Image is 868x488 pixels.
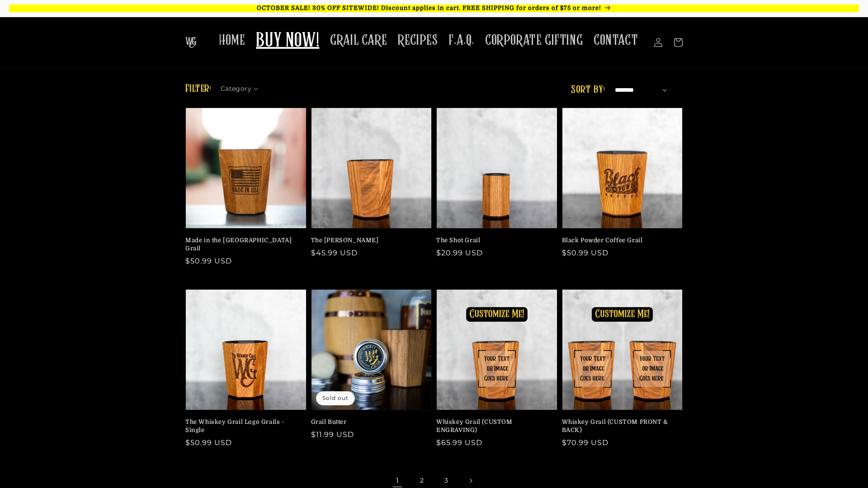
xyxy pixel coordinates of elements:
span: F.A.Q. [448,32,474,49]
a: Made in the [GEOGRAPHIC_DATA] Grail [185,236,301,253]
summary: Category [221,82,264,91]
span: Category [221,84,251,94]
a: GRAIL CARE [325,26,392,55]
a: HOME [213,26,250,55]
a: CONTACT [588,26,643,55]
a: Whiskey Grail (CUSTOM FRONT & BACK) [562,418,678,434]
h2: Filter: [185,81,212,97]
a: CORPORATE GIFTING [480,26,588,55]
img: The Whiskey Grail [185,37,197,48]
a: The [PERSON_NAME] [311,236,427,244]
a: Whiskey Grail (CUSTOM ENGRAVING) [436,418,552,434]
span: GRAIL CARE [330,32,387,49]
a: F.A.Q. [443,26,480,55]
a: Black Powder Coffee Grail [562,236,678,244]
p: OCTOBER SALE! 30% OFF SITEWIDE! Discount applies in cart. FREE SHIPPING for orders of $75 or more! [9,5,859,12]
a: The Shot Grail [436,236,552,244]
a: Grail Butter [311,418,427,426]
a: The Whiskey Grail Logo Grails - Single [185,418,301,434]
span: CORPORATE GIFTING [485,32,583,49]
span: BUY NOW! [256,29,319,54]
span: RECIPES [398,32,438,49]
a: RECIPES [392,26,443,55]
span: CONTACT [594,32,638,49]
span: HOME [219,32,245,49]
a: BUY NOW! [250,23,325,59]
label: Sort by: [571,84,605,95]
